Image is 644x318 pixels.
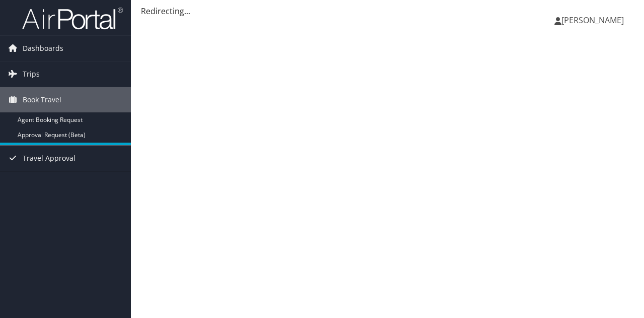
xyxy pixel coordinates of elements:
[23,146,75,171] span: Travel Approval
[23,61,40,87] span: Trips
[141,5,634,17] div: Redirecting...
[22,7,123,30] img: airportal-logo.png
[561,15,624,26] span: [PERSON_NAME]
[23,87,61,112] span: Book Travel
[23,36,63,61] span: Dashboards
[554,5,634,35] a: [PERSON_NAME]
